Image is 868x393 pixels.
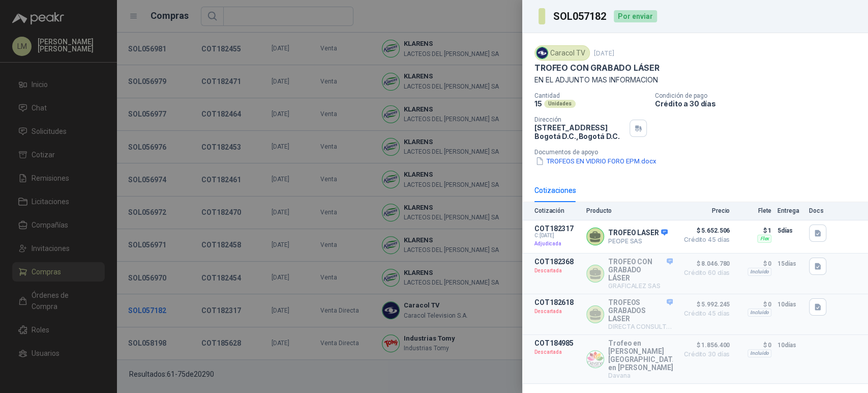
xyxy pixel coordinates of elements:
span: C: [DATE] [534,233,580,239]
p: Producto [586,207,673,214]
p: [STREET_ADDRESS] Bogotá D.C. , Bogotá D.C. [534,123,625,141]
div: Flex [757,235,771,243]
h3: SOL057182 [553,11,608,21]
img: Company Logo [536,47,548,59]
p: $ 1 [736,224,771,237]
div: Cotizaciones [534,185,576,196]
div: Incluido [747,268,771,276]
p: 5 días [777,224,803,237]
span: Crédito 45 días [679,311,730,317]
span: Crédito 45 días [679,237,730,243]
span: $ 8.046.780 [679,258,730,270]
p: TROFEO CON GRABADO LÁSER [534,63,660,73]
p: Cotización [534,207,580,214]
p: COT182368 [534,258,580,266]
button: TROFEOS EN VIDRIO FORO EPM.docx [534,156,657,166]
p: $ 0 [736,258,771,270]
p: Entrega [777,207,803,214]
p: Flete [736,207,771,214]
p: TROFEO CON GRABADO LÁSER [608,258,673,282]
p: Condición de pago [655,92,864,99]
p: [DATE] [594,49,614,57]
span: Crédito 60 días [679,270,730,276]
p: 10 días [777,339,803,351]
p: Precio [679,207,730,214]
p: Docs [809,207,829,214]
div: Incluido [747,308,771,317]
p: DIRECTA CONSULTORES SAS [608,323,673,330]
p: 10 días [777,298,803,311]
p: COT184985 [534,339,580,347]
div: Incluido [747,349,771,357]
p: Descartada [534,306,580,317]
p: TROFEOS GRABADOS LASER [608,298,673,323]
p: 15 [534,99,542,108]
p: Descartada [534,266,580,276]
p: Davana [608,372,673,379]
div: Unidades [544,100,576,108]
p: $ 0 [736,298,771,311]
p: PEOPE SAS [608,237,668,245]
p: Documentos de apoyo [534,149,864,156]
p: COT182317 [534,224,580,233]
p: Adjudicada [534,239,580,249]
span: Crédito 30 días [679,351,730,357]
span: $ 5.992.245 [679,298,730,311]
p: Cantidad [534,92,647,99]
p: COT182618 [534,298,580,306]
span: $ 1.856.400 [679,339,730,351]
p: Dirección [534,116,625,123]
p: Trofeo en [PERSON_NAME] [GEOGRAPHIC_DATA] en [PERSON_NAME] [608,339,673,372]
p: EN EL ADJUNTO MAS INFORMACION [534,75,856,84]
p: Descartada [534,347,580,357]
span: $ 5.652.506 [679,224,730,237]
p: $ 0 [736,339,771,351]
div: Caracol TV [534,45,590,61]
p: GRAFICALEZ SAS [608,282,673,290]
div: Por enviar [614,10,657,22]
p: TROFEO LASER [608,229,668,238]
p: Crédito a 30 días [655,99,864,108]
img: Company Logo [587,351,604,368]
p: 15 días [777,258,803,270]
